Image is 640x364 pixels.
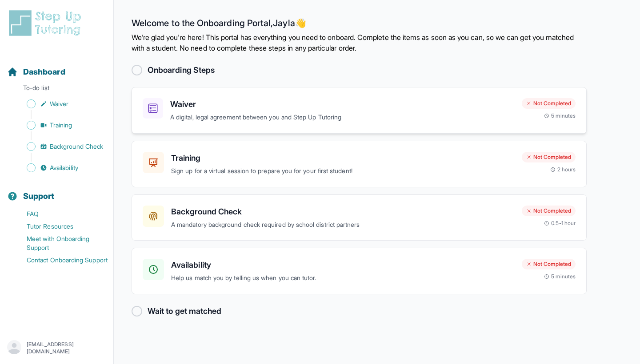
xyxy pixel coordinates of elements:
[170,98,515,111] h3: Waiver
[4,51,110,82] button: Dashboard
[7,140,113,153] a: Background Check
[7,162,113,174] a: Availability
[171,259,515,271] h3: Availability
[544,112,576,119] div: 5 minutes
[7,254,113,266] a: Contact Onboarding Support
[132,18,587,32] h2: Welcome to the Onboarding Portal, Jayla 👋
[7,9,86,37] img: logo
[171,206,515,218] h3: Background Check
[4,83,110,96] p: To-do list
[550,166,576,173] div: 2 hours
[171,220,515,230] p: A mandatory background check required by school district partners
[132,32,587,53] p: We're glad you're here! This portal has everything you need to onboard. Complete the items as soo...
[132,194,587,241] a: Background CheckA mandatory background check required by school district partnersNot Completed0.5...
[7,208,113,220] a: FAQ
[170,112,515,123] p: A digital, legal agreement between you and Step Up Tutoring
[132,87,587,134] a: WaiverA digital, legal agreement between you and Step Up TutoringNot Completed5 minutes
[7,340,106,356] button: [EMAIL_ADDRESS][DOMAIN_NAME]
[23,66,65,78] span: Dashboard
[7,98,113,110] a: Waiver
[7,220,113,233] a: Tutor Resources
[544,273,576,280] div: 5 minutes
[7,66,65,78] a: Dashboard
[522,98,576,109] div: Not Completed
[50,163,78,172] span: Availability
[7,233,113,254] a: Meet with Onboarding Support
[522,152,576,162] div: Not Completed
[27,341,106,355] p: [EMAIL_ADDRESS][DOMAIN_NAME]
[522,259,576,269] div: Not Completed
[4,176,110,206] button: Support
[50,142,103,151] span: Background Check
[50,99,68,108] span: Waiver
[50,121,72,130] span: Training
[23,190,55,202] span: Support
[148,64,215,76] h2: Onboarding Steps
[7,119,113,131] a: Training
[544,220,576,227] div: 0.5-1 hour
[132,141,587,187] a: TrainingSign up for a virtual session to prepare you for your first student!Not Completed2 hours
[132,248,587,294] a: AvailabilityHelp us match you by telling us when you can tutor.Not Completed5 minutes
[171,273,515,283] p: Help us match you by telling us when you can tutor.
[171,166,515,176] p: Sign up for a virtual session to prepare you for your first student!
[148,305,221,317] h2: Wait to get matched
[171,152,515,164] h3: Training
[522,206,576,216] div: Not Completed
